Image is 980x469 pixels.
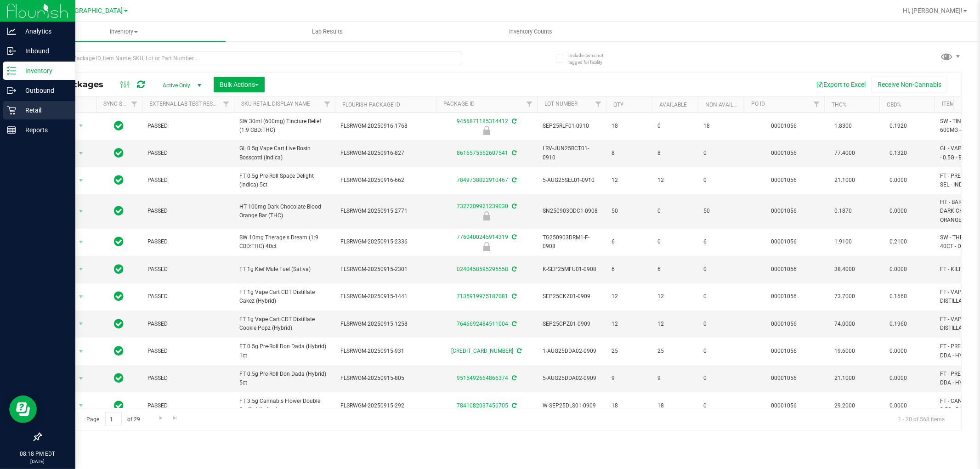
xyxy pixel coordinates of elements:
span: In Sync [114,399,124,412]
a: [CREDIT_CARD_NUMBER] [452,348,514,354]
span: FT 1g Vape Cart CDT Distillate Cookie Popz (Hybrid) [239,315,329,333]
span: SW 30ml (600mg) Tincture Relief (1:9 CBD:THC) [239,117,329,135]
span: PASSED [147,347,228,356]
a: 00001056 [771,321,797,327]
span: select [75,205,87,218]
a: 0240458595295558 [457,266,508,272]
span: FLSRWGM-20250915-1441 [340,292,431,301]
span: 9 [612,374,646,383]
a: 8616575552607541 [457,150,508,156]
span: 12 [657,176,692,185]
span: FLSRWGM-20250915-805 [340,374,431,383]
span: PASSED [147,320,228,328]
span: 12 [612,292,646,301]
span: Sync from Compliance System [510,203,516,209]
span: 74.0000 [830,317,860,331]
span: In Sync [114,372,124,384]
button: Bulk Actions [214,77,265,92]
a: Filter [591,96,606,112]
span: Inventory Counts [497,28,565,36]
span: select [75,399,87,412]
span: select [75,147,87,160]
button: Receive Non-Cannabis [872,77,947,92]
inline-svg: Inbound [7,46,16,56]
span: 0 [703,149,738,158]
span: SN250903ODC1-0908 [543,207,600,215]
span: In Sync [114,290,124,303]
span: In Sync [114,263,124,276]
span: 21.1000 [830,372,860,385]
a: 00001056 [771,177,797,183]
input: 1 [105,412,122,426]
span: 0 [703,292,738,301]
span: 0.0000 [885,263,912,276]
span: Sync from Compliance System [510,266,516,272]
p: Inventory [16,65,71,76]
span: Sync from Compliance System [510,150,516,156]
a: 7135919975187081 [457,293,508,299]
a: 7327209921239030 [457,203,508,209]
a: Package ID [443,101,475,107]
inline-svg: Reports [7,125,16,135]
span: 6 [703,237,738,246]
span: select [75,345,87,358]
span: 0 [703,401,738,410]
span: 29.2000 [830,399,860,412]
span: In Sync [114,345,124,357]
span: PASSED [147,374,228,383]
div: Launch Hold [435,211,538,220]
span: 0 [703,176,738,185]
span: 0.2100 [885,235,912,249]
span: select [75,236,87,249]
a: Lot Number [544,101,578,107]
a: Inventory [22,22,226,41]
span: 73.7000 [830,290,860,303]
span: 1.8300 [830,119,856,133]
a: Filter [320,96,335,112]
a: Non-Available [705,102,746,108]
p: 08:18 PM EDT [4,450,71,458]
span: [GEOGRAPHIC_DATA] [60,7,123,15]
span: FLSRWGM-20250915-2771 [340,207,431,215]
span: 77.4000 [830,147,860,160]
span: 1 - 20 of 568 items [891,412,952,426]
span: FLSRWGM-20250915-2336 [340,237,431,246]
inline-svg: Retail [7,106,16,115]
span: 0 [657,237,692,246]
span: FT 0.5g Pre-Roll Don Dada (Hybrid) 1ct [239,342,329,360]
span: In Sync [114,317,124,330]
a: Inventory Counts [429,22,633,41]
span: 0.1320 [885,147,912,160]
a: 00001056 [771,238,797,245]
span: FT 0.5g Pre-Roll Space Delight (Indica) 5ct [239,172,329,189]
span: Sync from Compliance System [510,234,516,240]
span: 9 [657,374,692,383]
span: 38.4000 [830,263,860,276]
span: PASSED [147,292,228,301]
span: Sync from Compliance System [516,348,522,354]
span: 6 [612,237,646,246]
a: 9515492664866374 [457,375,508,381]
span: Include items not tagged for facility [568,52,614,66]
span: TG250903DRM1-F-0908 [543,233,600,251]
span: 25 [612,347,646,356]
span: Sync from Compliance System [510,375,516,381]
span: Lab Results [300,28,355,36]
a: Lab Results [226,22,429,41]
span: PASSED [147,265,228,274]
span: select [75,372,87,385]
a: 00001056 [771,402,797,409]
span: Sync from Compliance System [510,402,516,409]
span: In Sync [114,147,124,159]
span: select [75,317,87,330]
span: FLSRWGM-20250916-1768 [340,122,431,130]
a: 00001056 [771,348,797,354]
span: 6 [657,265,692,274]
span: 18 [612,401,646,410]
inline-svg: Outbound [7,86,16,95]
a: Filter [219,96,234,112]
a: 7646692484511004 [457,321,508,327]
span: 0 [657,207,692,215]
span: 0 [703,320,738,328]
a: THC% [832,102,847,108]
